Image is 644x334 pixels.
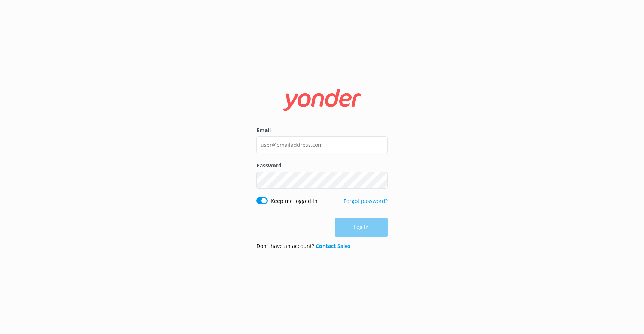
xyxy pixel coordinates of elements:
a: Contact Sales [316,242,350,249]
label: Password [256,161,388,170]
p: Don’t have an account? [256,242,350,250]
label: Email [256,126,388,134]
a: Forgot password? [344,197,388,204]
input: user@emailaddress.com [256,136,388,153]
button: Show password [373,173,388,188]
label: Keep me logged in [271,197,318,205]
